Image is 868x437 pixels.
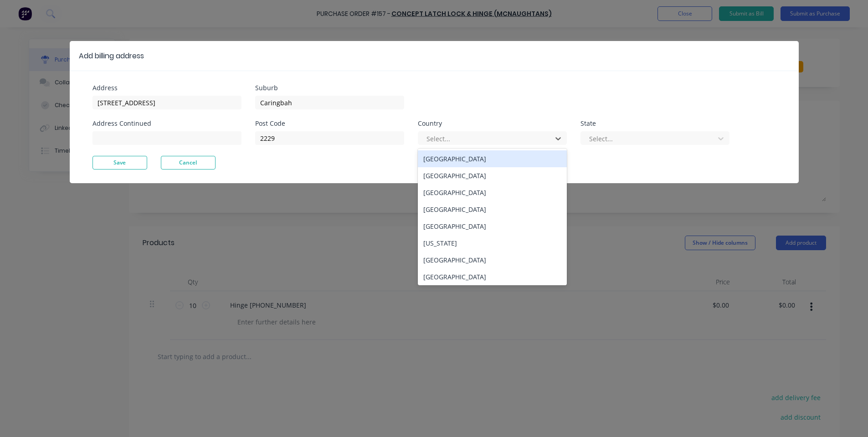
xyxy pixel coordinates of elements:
div: Country [418,120,567,127]
div: Suburb [255,85,404,91]
div: State [580,120,729,127]
div: [US_STATE] [418,235,567,252]
div: [GEOGRAPHIC_DATA] [418,268,567,285]
div: Address [92,85,241,91]
div: Add billing address [79,51,144,62]
div: [GEOGRAPHIC_DATA] [418,150,567,167]
div: [GEOGRAPHIC_DATA] [418,252,567,268]
div: [GEOGRAPHIC_DATA] [418,201,567,218]
button: Save [92,156,147,170]
button: Cancel [161,156,216,170]
div: [GEOGRAPHIC_DATA] [418,184,567,201]
div: Address Continued [92,120,241,127]
div: [GEOGRAPHIC_DATA] [418,218,567,235]
div: [GEOGRAPHIC_DATA] [418,167,567,184]
div: Post Code [255,120,404,127]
